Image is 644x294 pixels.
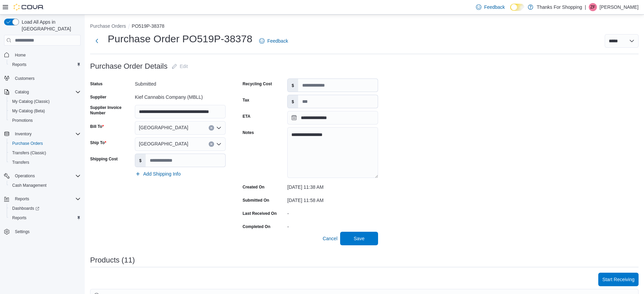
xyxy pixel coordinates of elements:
[12,108,45,114] span: My Catalog (Beta)
[256,34,291,48] a: Feedback
[1,73,83,83] button: Customers
[12,118,33,123] span: Promotions
[216,125,222,131] button: Open list of options
[585,3,586,11] p: |
[90,124,104,129] label: Bill To
[15,76,35,81] span: Customers
[320,232,340,245] button: Cancel
[287,195,378,203] div: [DATE] 11:58 AM
[108,32,252,46] h1: Purchase Order PO519P-38378
[15,89,29,95] span: Catalog
[216,141,222,147] button: Open list of options
[12,62,26,67] span: Reports
[12,150,46,156] span: Transfers (Classic)
[9,204,81,212] span: Dashboards
[139,140,188,148] span: [GEOGRAPHIC_DATA]
[90,23,126,29] button: Purchase Orders
[90,23,639,31] nav: An example of EuiBreadcrumbs
[12,228,32,236] a: Settings
[1,129,83,139] button: Inventory
[14,4,44,10] img: Cova
[9,158,32,166] a: Transfers
[510,11,511,11] span: Dark Mode
[589,3,597,11] div: Zander Finch
[267,38,288,44] span: Feedback
[287,182,378,190] div: [DATE] 11:38 AM
[90,140,106,145] label: Ship To
[288,95,298,108] label: $
[4,47,81,254] nav: Complex example
[9,61,81,69] span: Reports
[9,107,48,115] a: My Catalog (Beta)
[9,181,81,189] span: Cash Management
[135,78,226,87] div: Submitted
[90,156,118,162] label: Shipping Cost
[1,194,83,204] button: Reports
[7,97,83,106] button: My Catalog (Classic)
[15,196,29,202] span: Reports
[12,206,39,211] span: Dashboards
[7,158,83,167] button: Transfers
[12,74,37,83] a: Customers
[354,235,365,242] span: Save
[12,99,50,104] span: My Catalog (Classic)
[323,235,337,242] span: Cancel
[169,60,191,73] button: Edit
[209,125,214,131] button: Clear input
[90,62,168,70] h3: Purchase Order Details
[9,139,46,148] a: Purchase Orders
[12,227,81,236] span: Settings
[9,97,81,106] span: My Catalog (Classic)
[602,276,635,283] span: Start Receiving
[9,149,49,157] a: Transfers (Classic)
[9,149,81,157] span: Transfers (Classic)
[12,183,46,188] span: Cash Management
[243,130,254,135] label: Notes
[135,92,226,100] div: Kief Cannabis Company (MBLL)
[12,130,81,138] span: Inventory
[484,4,505,10] span: Feedback
[15,52,26,58] span: Home
[473,0,507,14] a: Feedback
[243,224,270,229] label: Completed On
[9,116,36,125] a: Promotions
[12,51,28,59] a: Home
[9,204,42,212] a: Dashboards
[7,204,83,213] a: Dashboards
[90,256,135,264] h3: Products (11)
[12,50,81,59] span: Home
[9,61,29,69] a: Reports
[243,198,269,203] label: Submitted On
[243,211,277,216] label: Last Received On
[598,273,639,286] button: Start Receiving
[15,229,29,234] span: Settings
[7,106,83,116] button: My Catalog (Beta)
[7,116,83,125] button: Promotions
[139,123,188,132] span: [GEOGRAPHIC_DATA]
[1,50,83,60] button: Home
[537,3,582,11] p: Thanks For Shopping
[90,81,103,87] label: Status
[12,172,81,180] span: Operations
[12,195,81,203] span: Reports
[9,158,81,166] span: Transfers
[1,171,83,181] button: Operations
[7,213,83,223] button: Reports
[287,208,378,216] div: -
[12,141,43,146] span: Purchase Orders
[9,214,29,222] a: Reports
[209,141,214,147] button: Clear input
[135,154,146,167] label: $
[9,139,81,148] span: Purchase Orders
[510,4,524,11] input: Dark Mode
[9,107,81,115] span: My Catalog (Beta)
[9,214,81,222] span: Reports
[143,171,181,177] span: Add Shipping Info
[7,60,83,69] button: Reports
[90,94,106,100] label: Supplier
[287,111,378,125] input: Press the down key to open a popover containing a calendar.
[132,23,165,29] button: PO519P-38378
[340,232,378,245] button: Save
[12,172,38,180] button: Operations
[19,19,81,32] span: Load All Apps in [GEOGRAPHIC_DATA]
